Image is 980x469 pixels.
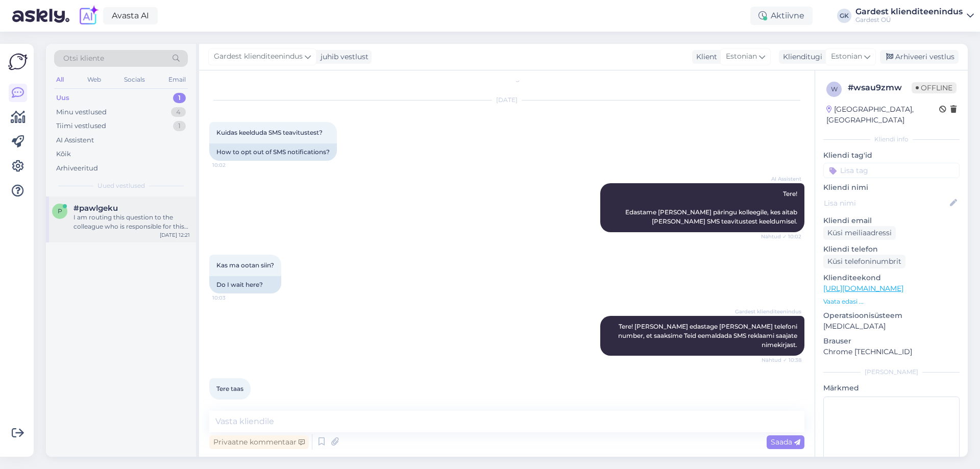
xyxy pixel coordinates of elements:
[97,181,145,190] span: Uued vestlused
[823,163,960,178] input: Lisa tag
[85,73,103,86] div: Web
[56,149,71,159] div: Kõik
[823,321,960,332] p: [MEDICAL_DATA]
[855,16,963,24] div: Gardest OÜ
[103,7,158,24] a: Avasta AI
[761,233,801,240] span: Nähtud ✓ 10:02
[216,385,243,392] span: Tere taas
[212,294,251,302] span: 10:03
[826,104,939,126] div: [GEOGRAPHIC_DATA], [GEOGRAPHIC_DATA]
[855,8,963,16] div: Gardest klienditeenindus
[823,273,960,283] p: Klienditeekond
[122,73,147,86] div: Socials
[8,52,28,71] img: Askly Logo
[209,435,309,449] div: Privaatne kommentaar
[160,231,190,239] div: [DATE] 12:21
[56,135,94,145] div: AI Assistent
[209,276,281,293] div: Do I wait here?
[56,93,69,103] div: Uus
[823,284,903,293] a: [URL][DOMAIN_NAME]
[212,400,251,408] span: 11:27
[823,150,960,161] p: Kliendi tag'id
[823,297,960,306] p: Vaata edasi ...
[831,51,862,62] span: Estonian
[735,308,801,315] span: Gardest klienditeenindus
[56,163,98,174] div: Arhiveeritud
[823,182,960,193] p: Kliendi nimi
[855,8,974,24] a: Gardest klienditeenindusGardest OÜ
[831,85,838,93] span: w
[171,107,186,117] div: 4
[837,9,851,23] div: GK
[166,73,188,86] div: Email
[726,51,757,62] span: Estonian
[823,135,960,144] div: Kliendi info
[216,261,274,269] span: Kas ma ootan siin?
[763,175,801,183] span: AI Assistent
[823,244,960,255] p: Kliendi telefon
[824,198,948,209] input: Lisa nimi
[209,143,337,161] div: How to opt out of SMS notifications?
[212,161,251,169] span: 10:02
[823,255,905,268] div: Küsi telefoninumbrit
[880,50,959,64] div: Arhiveeri vestlus
[823,215,960,226] p: Kliendi email
[750,7,813,25] div: Aktiivne
[823,383,960,393] p: Märkmed
[823,336,960,347] p: Brauser
[823,347,960,357] p: Chrome [TECHNICAL_ID]
[912,82,957,93] span: Offline
[823,310,960,321] p: Operatsioonisüsteem
[63,53,104,64] span: Otsi kliente
[848,82,912,94] div: # wsau9zmw
[73,213,190,231] div: I am routing this question to the colleague who is responsible for this topic. The reply might ta...
[54,73,66,86] div: All
[771,437,800,447] span: Saada
[823,367,960,377] div: [PERSON_NAME]
[823,226,896,240] div: Küsi meiliaadressi
[78,5,99,27] img: explore-ai
[73,204,118,213] span: #pawlgeku
[173,93,186,103] div: 1
[762,356,801,364] span: Nähtud ✓ 10:38
[209,95,804,105] div: [DATE]
[779,52,822,62] div: Klienditugi
[214,51,303,62] span: Gardest klienditeenindus
[56,121,106,131] div: Tiimi vestlused
[216,129,323,136] span: Kuidas keelduda SMS teavitustest?
[58,207,62,215] span: p
[173,121,186,131] div: 1
[56,107,107,117] div: Minu vestlused
[692,52,717,62] div: Klient
[618,323,799,349] span: Tere! [PERSON_NAME] edastage [PERSON_NAME] telefoni number, et saaksime Teid eemaldada SMS reklaa...
[316,52,369,62] div: juhib vestlust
